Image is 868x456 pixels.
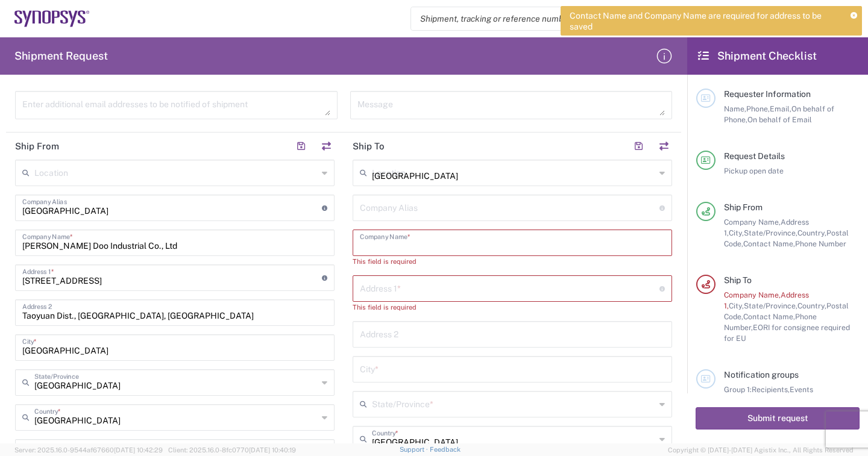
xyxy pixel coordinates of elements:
[724,217,781,226] span: Company Name,
[430,446,461,453] a: Feedback
[724,385,752,394] span: Group 1:
[790,385,813,394] span: Events
[744,228,797,237] span: State/Province,
[696,407,860,429] button: Submit request
[795,239,846,248] span: Phone Number
[797,301,826,310] span: Country,
[770,104,791,113] span: Email,
[570,10,842,32] span: Contact Name and Company Name are required for address to be saved
[168,446,296,454] span: Client: 2025.16.0-8fc0770
[724,104,746,113] span: Name,
[353,302,672,313] div: This field is required
[724,89,811,99] span: Requester Information
[752,385,790,394] span: Recipients,
[743,239,795,248] span: Contact Name,
[15,140,59,152] h2: Ship From
[797,228,826,237] span: Country,
[743,312,795,321] span: Contact Name,
[746,104,770,113] span: Phone,
[729,228,744,237] span: City,
[747,115,812,124] span: On behalf of Email
[724,323,850,343] span: EORI for consignee required for EU
[249,446,296,454] span: [DATE] 10:40:19
[698,49,817,63] h2: Shipment Checklist
[729,301,744,310] span: City,
[114,446,163,454] span: [DATE] 10:42:29
[724,290,781,299] span: Company Name,
[353,256,672,267] div: This field is required
[668,445,854,455] span: Copyright © [DATE]-[DATE] Agistix Inc., All Rights Reserved
[14,49,108,63] h2: Shipment Request
[724,275,752,285] span: Ship To
[744,301,797,310] span: State/Province,
[400,446,430,453] a: Support
[353,140,385,152] h2: Ship To
[724,370,799,379] span: Notification groups
[724,151,785,161] span: Request Details
[724,166,784,175] span: Pickup open date
[14,446,163,454] span: Server: 2025.16.0-9544af67660
[724,202,763,212] span: Ship From
[411,7,723,30] input: Shipment, tracking or reference number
